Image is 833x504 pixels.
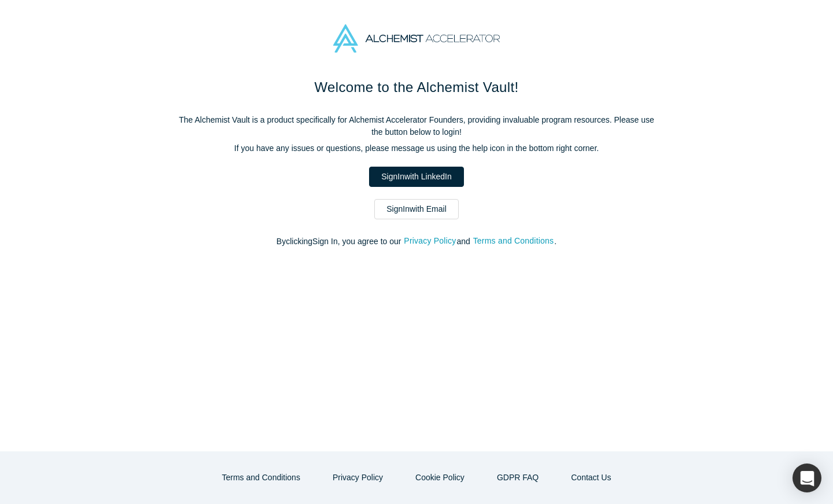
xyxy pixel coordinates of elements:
p: The Alchemist Vault is a product specifically for Alchemist Accelerator Founders, providing inval... [174,114,659,138]
button: Contact Us [559,468,623,488]
img: Alchemist Accelerator Logo [333,24,500,53]
a: SignInwith Email [374,199,459,219]
h1: Welcome to the Alchemist Vault! [174,77,659,98]
button: Privacy Policy [403,234,456,248]
p: By clicking Sign In , you agree to our and . [174,236,659,248]
a: SignInwith LinkedIn [369,167,463,187]
button: Terms and Conditions [473,234,555,248]
button: Privacy Policy [320,468,395,488]
button: Terms and Conditions [210,468,312,488]
p: If you have any issues or questions, please message us using the help icon in the bottom right co... [174,142,659,154]
a: GDPR FAQ [485,468,551,488]
button: Cookie Policy [403,468,477,488]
